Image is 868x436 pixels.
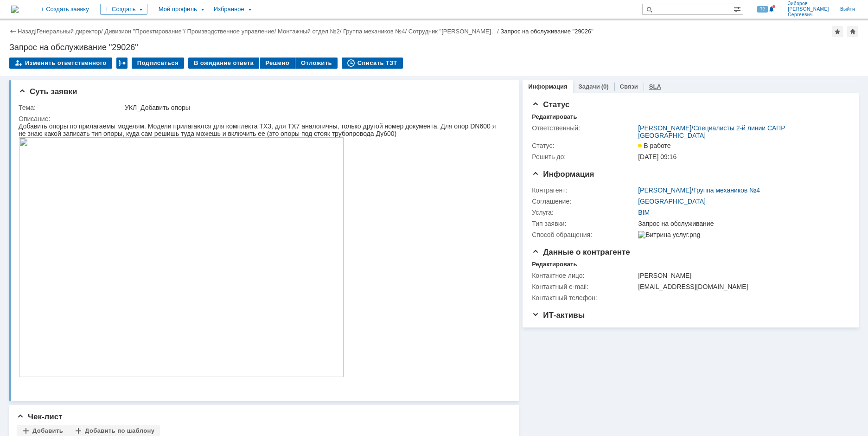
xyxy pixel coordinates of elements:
div: Создать [100,4,147,15]
div: УКЛ_Добавить опоры [125,104,505,111]
span: В работе [638,142,670,149]
div: Сделать домашней страницей [847,26,858,37]
div: Тема: [19,104,123,111]
div: / [187,28,278,35]
div: Запрос на обслуживание "29026" [500,28,594,35]
a: BIM [638,209,650,216]
a: Связи [620,83,638,90]
div: Способ обращения: [532,231,636,238]
a: Генеральный директор [37,28,101,35]
a: Перейти на домашнюю страницу [11,6,19,13]
a: [PERSON_NAME] [638,186,691,194]
div: Соглашение: [532,198,636,205]
img: logo [11,6,19,13]
div: Запрос на обслуживание [638,220,844,227]
span: Зиборов [788,1,829,6]
img: Витрина услуг.png [638,231,700,238]
div: / [408,28,501,35]
div: Ответственный: [532,124,636,132]
div: Добавить в избранное [832,26,843,37]
div: Контактное лицо: [532,272,636,279]
span: Суть заявки [19,87,77,96]
span: [DATE] 09:16 [638,153,677,160]
div: Редактировать [532,113,577,121]
a: Информация [528,83,567,90]
a: Группа механиков №4 [693,186,760,194]
div: / [638,186,760,194]
div: Запрос на обслуживание "29026" [9,43,859,52]
div: | [35,27,36,34]
div: Редактировать [532,261,577,268]
div: Решить до: [532,153,636,160]
div: Контрагент: [532,186,636,194]
div: / [104,28,187,35]
a: [GEOGRAPHIC_DATA] [638,198,706,205]
span: Информация [532,170,594,179]
div: / [638,124,844,139]
a: Монтажный отдел №2 [278,28,340,35]
div: (0) [601,83,609,90]
a: Специалисты 2-й линии САПР [GEOGRAPHIC_DATA] [638,124,785,139]
span: ИТ-активы [532,311,585,320]
span: Статус [532,100,569,109]
div: [PERSON_NAME] [638,272,844,279]
div: Контактный e-mail: [532,283,636,290]
div: [EMAIL_ADDRESS][DOMAIN_NAME] [638,283,844,290]
div: Работа с массовостью [116,58,128,69]
a: Производственное управление [187,28,274,35]
div: Статус: [532,142,636,149]
span: Данные о контрагенте [532,248,630,256]
div: Описание: [19,115,507,122]
span: Расширенный поиск [734,4,743,13]
div: / [37,28,105,35]
a: Дивизион "Проектирование" [104,28,184,35]
div: / [278,28,343,35]
div: Контактный телефон: [532,294,636,301]
span: 72 [757,6,768,13]
div: Услуга: [532,209,636,216]
div: / [343,28,408,35]
a: Назад [18,28,35,35]
a: Группа механиков №4 [343,28,405,35]
a: SLA [649,83,661,90]
span: Чек-лист [17,412,63,421]
span: Сергеевич [788,12,829,18]
a: Сотрудник "[PERSON_NAME]… [408,28,497,35]
span: [PERSON_NAME] [788,6,829,12]
div: Тип заявки: [532,220,636,227]
a: Задачи [579,83,600,90]
a: [PERSON_NAME] [638,124,691,132]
